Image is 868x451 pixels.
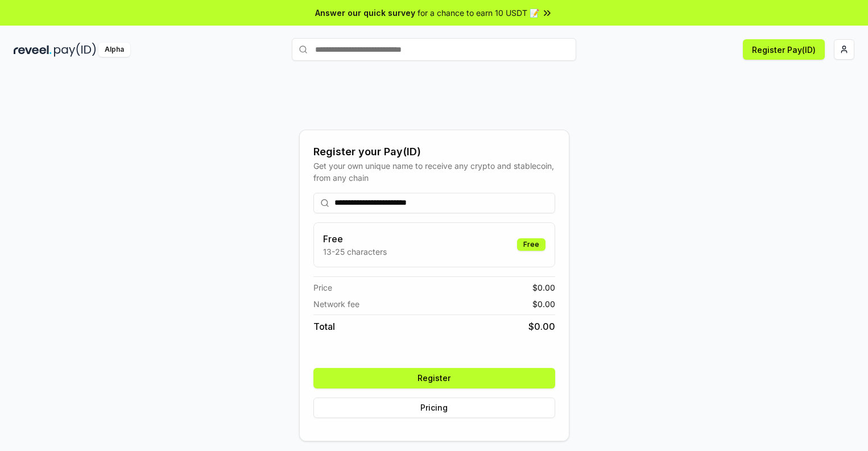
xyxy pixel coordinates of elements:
[54,43,96,57] img: pay_id
[418,7,539,19] span: for a chance to earn 10 USDT 📝
[532,298,555,310] span: $ 0.00
[517,238,545,251] div: Free
[313,398,555,418] button: Pricing
[14,43,52,57] img: reveel_dark
[323,246,387,258] p: 13-25 characters
[532,282,555,293] span: $ 0.00
[743,39,825,60] button: Register Pay(ID)
[98,43,130,57] div: Alpha
[313,320,335,333] span: Total
[313,160,555,184] div: Get your own unique name to receive any crypto and stablecoin, from any chain
[528,320,555,333] span: $ 0.00
[313,368,555,388] button: Register
[313,144,555,160] div: Register your Pay(ID)
[323,232,387,246] h3: Free
[315,7,415,19] span: Answer our quick survey
[313,298,359,310] span: Network fee
[313,282,332,293] span: Price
